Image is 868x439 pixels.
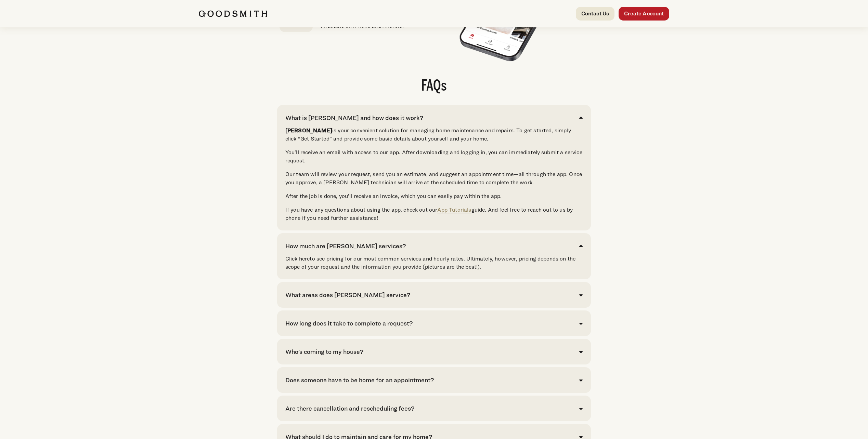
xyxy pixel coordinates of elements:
[285,255,310,262] a: Click here
[277,79,591,94] h2: FAQs
[199,10,267,17] img: Goodsmith
[285,404,414,413] div: Are there cancellation and rescheduling fees?
[285,206,583,222] p: If you have any questions about using the app, check out our guide. And feel free to reach out to...
[619,7,669,21] a: Create Account
[285,319,413,328] div: How long does it take to complete a request?
[285,255,583,271] p: to see pricing for our most common services and hourly rates. Ultimately, however, pricing depend...
[285,170,583,187] p: Our team will review your request, send you an estimate, and suggest an appointment time—all thro...
[285,347,363,356] div: Who’s coming to my house?
[285,192,583,200] p: After the job is done, you’ll receive an invoice, which you can easily pay within the app.
[285,375,434,385] div: Does someone have to be home for an appointment?
[576,7,615,21] a: Contact Us
[285,148,583,165] p: You’ll receive an email with access to our app. After downloading and logging in, you can immedia...
[285,113,423,122] div: What is [PERSON_NAME] and how does it work?
[285,290,410,300] div: What areas does [PERSON_NAME] service?
[285,127,583,143] p: is your convenient solution for managing home maintenance and repairs. To get started, simply cli...
[285,127,332,134] strong: [PERSON_NAME]
[437,207,471,213] a: App Tutorials
[285,241,406,251] div: How much are [PERSON_NAME] services?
